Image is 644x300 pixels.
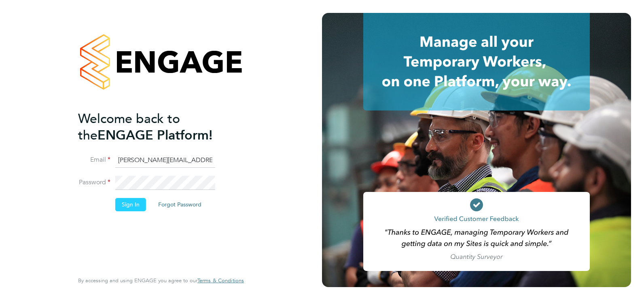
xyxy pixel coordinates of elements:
button: Forgot Password [152,198,208,211]
span: Terms & Conditions [197,277,244,284]
h2: ENGAGE Platform! [78,110,236,144]
span: By accessing and using ENGAGE you agree to our [78,277,244,284]
label: Password [78,178,110,187]
button: Sign In [115,198,146,211]
a: Terms & Conditions [197,277,244,284]
input: Enter your work email... [115,153,215,168]
label: Email [78,156,110,164]
span: Welcome back to the [78,111,180,143]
